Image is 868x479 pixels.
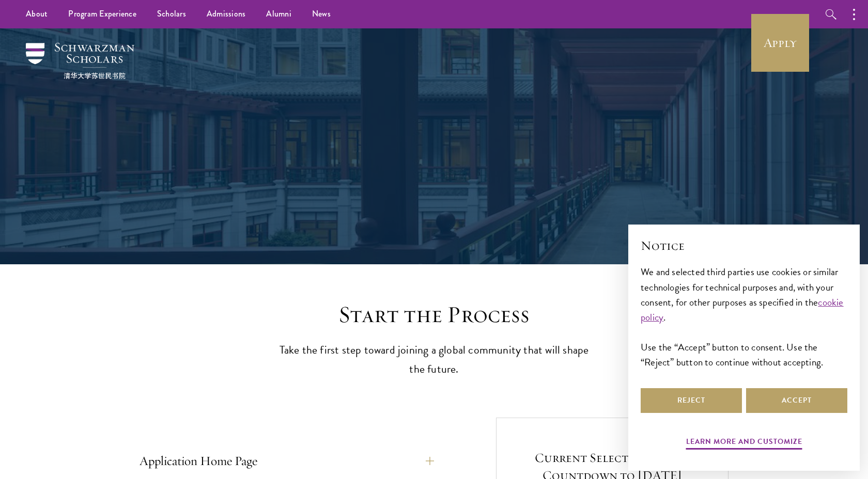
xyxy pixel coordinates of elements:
[274,341,594,379] p: Take the first step toward joining a global community that will shape the future.
[641,264,847,369] div: We and selected third parties use cookies or similar technologies for technical purposes and, wit...
[746,388,847,413] button: Accept
[751,14,809,72] a: Apply
[641,388,742,413] button: Reject
[641,237,847,254] h2: Notice
[139,449,434,473] button: Application Home Page
[274,300,594,329] h2: Start the Process
[641,295,844,325] a: cookie policy
[26,43,134,79] img: Schwarzman Scholars
[686,435,802,451] button: Learn more and customize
